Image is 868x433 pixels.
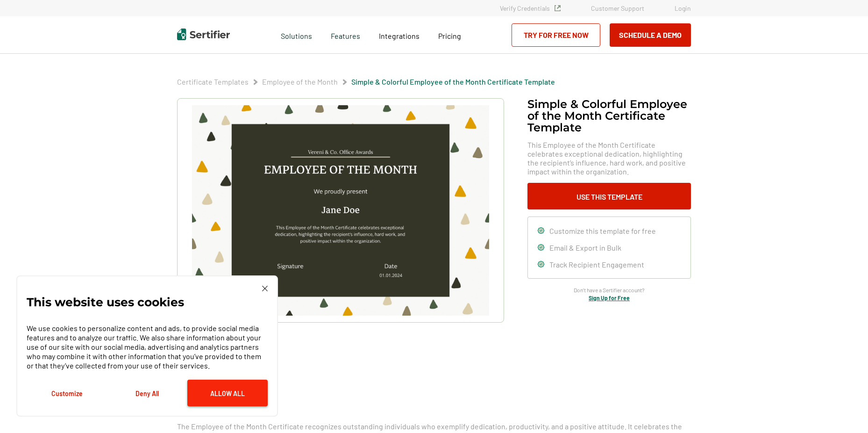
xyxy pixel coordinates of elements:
[331,29,360,41] span: Features
[177,29,230,40] img: Sertifier | Digital Credentialing Platform
[177,77,249,87] span: Certificate Templates
[177,77,555,87] div: Breadcrumb
[438,31,461,40] span: Pricing
[262,77,338,86] a: Employee of the Month
[549,226,656,235] span: Customize this template for free
[589,295,630,301] a: Sign Up for Free
[379,31,420,40] span: Integrations
[675,4,691,12] a: Login
[379,29,420,41] a: Integrations
[187,380,268,406] button: Allow All
[27,297,184,307] p: This website uses cookies
[351,77,555,87] span: Simple & Colorful Employee of the Month Certificate Template
[500,4,561,12] a: Verify Credentials
[549,243,621,252] span: Email & Export in Bulk
[591,4,644,12] a: Customer Support
[27,380,107,406] button: Customize
[27,324,268,370] p: We use cookies to personalize content and ads, to provide social media features and to analyze ou...
[438,29,461,41] a: Pricing
[512,23,600,47] a: Try for Free Now
[351,77,555,86] a: Simple & Colorful Employee of the Month Certificate Template
[262,77,338,87] span: Employee of the Month
[610,23,691,47] button: Schedule a Demo
[555,5,561,11] img: Verified
[281,29,312,41] span: Solutions
[262,286,268,291] img: Cookie Popup Close
[527,98,691,133] h1: Simple & Colorful Employee of the Month Certificate Template
[527,183,691,209] button: Use This Template
[549,260,644,269] span: Track Recipient Engagement
[574,286,645,295] span: Don’t have a Sertifier account?
[527,140,691,176] span: This Employee of the Month Certificate celebrates exceptional dedication, highlighting the recipi...
[177,77,249,86] a: Certificate Templates
[192,105,489,316] img: Simple & Colorful Employee of the Month Certificate Template
[107,380,187,406] button: Deny All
